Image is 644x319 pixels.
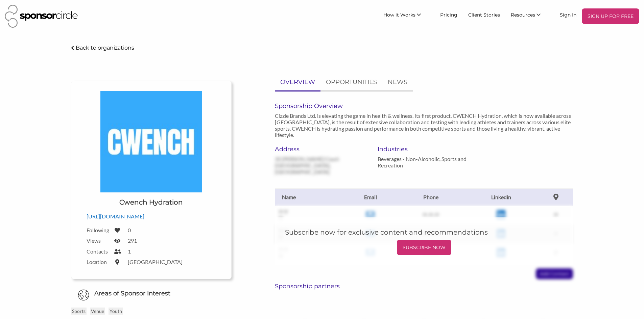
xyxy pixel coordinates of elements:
[285,240,563,255] a: SUBSCRIBE NOW
[280,77,315,87] p: OVERVIEW
[435,8,463,21] a: Pricing
[76,45,134,51] p: Back to organizations
[66,289,237,298] h6: Areas of Sponsor Interest
[87,227,110,233] label: Following
[463,188,539,206] th: Linkedin
[400,242,449,252] p: SUBSCRIBE NOW
[505,8,554,24] li: Resources
[128,227,131,233] label: 0
[285,228,563,237] h5: Subscribe now for exclusive content and recommendations
[90,308,105,315] p: Venue
[388,77,407,87] p: NEWS
[78,289,89,301] img: Globe Icon
[275,112,573,138] p: Cizzle Brands Ltd. is elevating the game in health & wellness. Its first product, CWENCH Hydratio...
[119,197,183,207] h1: Cwench Hydration
[100,91,202,192] img: Cwench Logo
[378,8,435,24] li: How it Works
[128,248,131,255] label: 1
[398,188,463,206] th: Phone
[383,12,415,18] span: How it Works
[463,8,505,21] a: Client Stories
[511,12,535,18] span: Resources
[342,188,398,206] th: Email
[87,259,110,265] label: Location
[378,156,470,168] p: Beverages - Non-Alcoholic, Sports and Recreation
[275,102,573,110] h6: Sponsorship Overview
[326,77,377,87] p: OPPORTUNITIES
[87,248,110,255] label: Contacts
[128,259,183,265] label: [GEOGRAPHIC_DATA]
[378,145,470,153] h6: Industries
[128,237,137,244] label: 291
[5,5,78,28] img: Sponsor Circle Logo
[585,11,637,21] p: SIGN UP FOR FREE
[275,188,342,206] th: Name
[87,237,110,244] label: Views
[109,308,123,315] p: Youth
[554,8,582,21] a: Sign In
[87,212,216,221] p: [URL][DOMAIN_NAME]
[71,308,87,315] p: Sports
[275,145,367,153] h6: Address
[275,283,573,290] h6: Sponsorship partners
